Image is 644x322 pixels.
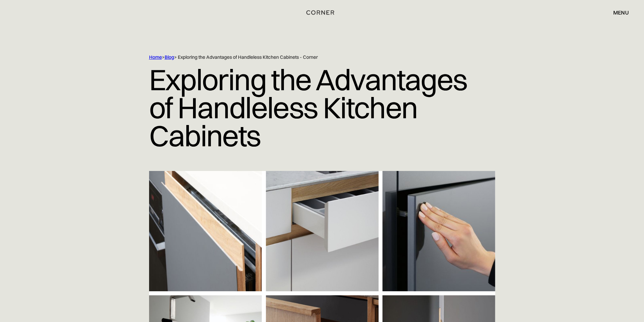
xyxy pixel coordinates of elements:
h1: Exploring the Advantages of Handleless Kitchen Cabinets [149,60,495,155]
a: Home [149,54,162,60]
a: Blog [165,54,174,60]
div: menu [606,7,629,18]
div: menu [613,10,629,15]
div: > > Exploring the Advantages of Handleless Kitchen Cabinets - Corner [149,54,467,60]
a: home [298,8,346,17]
